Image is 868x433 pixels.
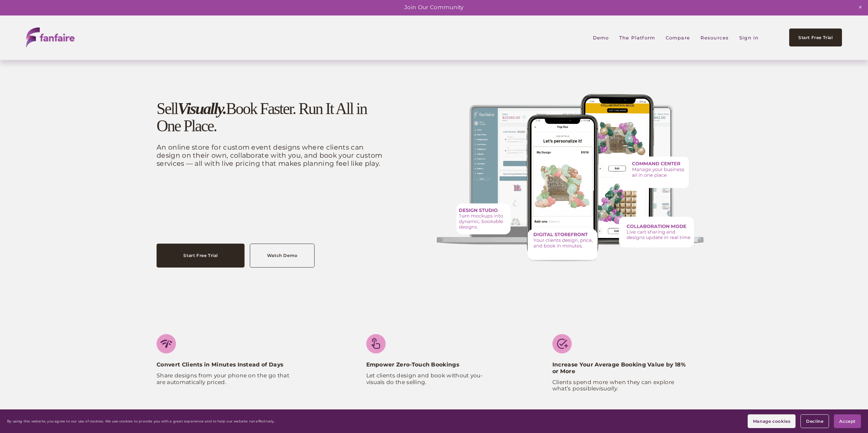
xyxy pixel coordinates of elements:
[178,100,226,118] em: Visually.
[596,385,618,392] em: visually.
[748,414,796,428] button: Manage cookies
[157,372,292,385] p: Share designs from your phone on the go that are automatically priced.
[593,30,609,45] a: Demo
[701,30,729,45] a: folder dropdown
[666,30,690,45] a: Compare
[366,361,459,368] strong: Empower Zero-Touch Bookings
[250,244,315,268] a: Watch Demo
[157,100,385,134] h1: Sell Book Faster. Run It All in One Place.
[834,414,861,428] button: Accept
[157,143,385,168] p: An online store for custom event designs where clients can design on their own, collaborate with ...
[157,244,245,268] a: Start Free Trial
[26,27,75,48] img: fanfaire
[739,30,759,45] a: Sign in
[806,419,823,424] span: Decline
[366,372,502,385] p: Let clients design and book without you- visuals do the selling.
[619,30,655,45] span: The Platform
[552,361,687,375] strong: Increase Your Average Booking Value by 18% or More
[619,30,655,45] a: folder dropdown
[800,414,829,428] button: Decline
[753,419,790,424] span: Manage cookies
[7,419,275,423] p: By using this website, you agree to our use of cookies. We use cookies to provide you with a grea...
[789,29,842,46] a: Start Free Trial
[701,30,729,45] span: Resources
[157,361,283,368] strong: Convert Clients in Minutes Instead of Days
[552,379,688,392] p: Clients spend more when they can explore what’s possible
[839,419,856,424] span: Accept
